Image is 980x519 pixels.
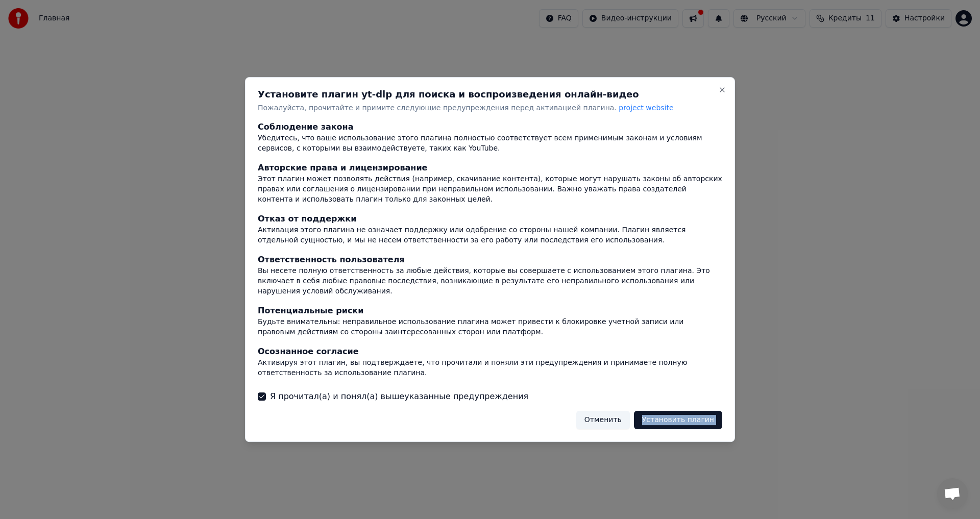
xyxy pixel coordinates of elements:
div: Отказ от поддержки [258,213,722,226]
div: Активируя этот плагин, вы подтверждаете, что прочитали и поняли эти предупреждения и принимаете п... [258,358,722,378]
div: Вы несете полную ответственность за любые действия, которые вы совершаете с использованием этого ... [258,266,722,296]
div: Ответственность пользователя [258,254,722,266]
button: Отменить [576,411,630,429]
div: Осознанное согласие [258,345,722,358]
div: Авторские права и лицензирование [258,162,722,175]
div: Этот плагин может позволять действия (например, скачивание контента), которые могут нарушать зако... [258,175,722,205]
div: Соблюдение закона [258,121,722,134]
label: Я прочитал(а) и понял(а) вышеуказанные предупреждения [270,390,528,403]
p: Пожалуйста, прочитайте и примите следующие предупреждения перед активацией плагина. [258,103,722,113]
button: Установить плагин [634,411,722,429]
span: project website [619,104,673,112]
div: Потенциальные риски [258,305,722,317]
div: Активация этого плагина не означает поддержку или одобрение со стороны нашей компании. Плагин явл... [258,226,722,246]
h2: Установите плагин yt-dlp для поиска и воспроизведения онлайн-видео [258,90,722,99]
div: Убедитесь, что ваше использование этого плагина полностью соответствует всем применимым законам и... [258,134,722,154]
div: Будьте внимательны: неправильное использование плагина может привести к блокировке учетной записи... [258,317,722,337]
